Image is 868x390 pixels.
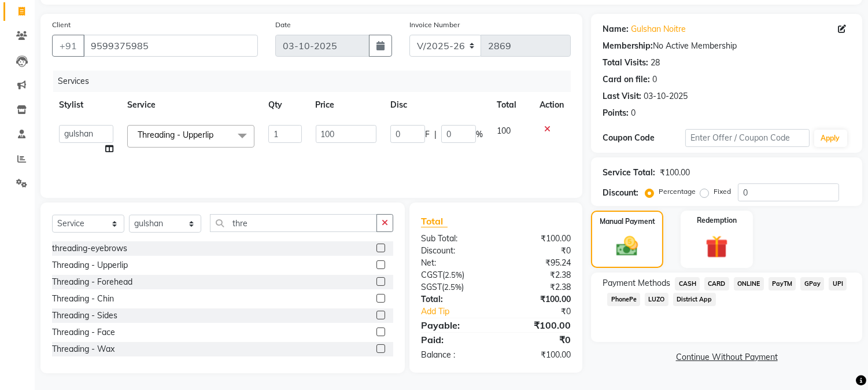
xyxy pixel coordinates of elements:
span: PayTM [769,277,796,290]
span: | [434,128,437,141]
th: Total [490,92,533,118]
span: F [425,128,430,141]
div: Balance : [412,349,496,361]
label: Fixed [714,186,731,197]
input: Search or Scan [210,214,377,232]
div: Coupon Code [603,132,685,144]
div: Last Visit: [603,90,641,102]
span: Total [421,215,448,227]
div: Membership: [603,40,653,52]
input: Search by Name/Mobile/Email/Code [83,35,258,57]
div: Threading - Upperlip [52,259,128,271]
span: CARD [704,277,729,290]
img: _gift.svg [699,233,735,261]
span: UPI [829,277,847,290]
div: Paid: [412,333,496,347]
input: Enter Offer / Coupon Code [685,129,809,147]
span: 2.5% [444,282,461,292]
span: CGST [421,270,442,280]
div: Threading - Sides [52,310,117,322]
span: District App [673,293,716,306]
span: 2.5% [445,270,462,279]
div: ₹0 [496,333,580,347]
div: Name: [603,23,629,35]
label: Client [52,20,71,30]
span: SGST [421,282,442,292]
div: threading-eyebrows [52,242,127,255]
div: Threading - Chin [52,293,114,305]
div: ₹95.24 [496,257,580,269]
label: Date [275,20,291,30]
button: Apply [814,130,847,147]
label: Manual Payment [600,216,655,227]
div: ₹100.00 [496,349,580,361]
div: ₹100.00 [496,233,580,245]
div: 0 [652,73,657,86]
div: ( ) [412,281,496,293]
div: 03-10-2025 [644,90,688,102]
a: x [213,130,219,140]
div: Payable: [412,318,496,332]
div: Threading - Wax [52,343,114,355]
a: Gulshan Noitre [631,23,686,35]
span: 100 [497,126,511,136]
th: Action [533,92,571,118]
div: Total Visits: [603,57,648,69]
div: 0 [631,107,636,119]
div: ₹100.00 [496,318,580,332]
span: % [476,128,483,141]
span: GPay [800,277,824,290]
label: Invoice Number [409,20,460,30]
span: ONLINE [734,277,764,290]
div: Services [53,71,579,92]
a: Add Tip [412,306,510,318]
span: Payment Methods [603,277,670,289]
div: Threading - Face [52,326,115,339]
span: CASH [675,277,700,290]
span: PhonePe [607,293,640,306]
div: 28 [651,57,660,69]
div: Net: [412,257,496,269]
div: ₹100.00 [660,167,690,179]
div: No Active Membership [603,40,851,52]
th: Stylist [52,92,120,118]
th: Service [120,92,261,118]
div: Discount: [603,187,638,199]
div: ₹2.38 [496,281,580,293]
label: Redemption [697,215,737,226]
div: Points: [603,107,629,119]
div: Threading - Forehead [52,276,132,288]
div: ₹0 [496,245,580,257]
div: ₹100.00 [496,293,580,306]
img: _cash.svg [610,234,644,259]
a: Continue Without Payment [593,351,860,363]
div: Total: [412,293,496,306]
label: Percentage [659,186,696,197]
th: Disc [383,92,490,118]
div: Service Total: [603,167,655,179]
div: ₹2.38 [496,269,580,281]
div: Card on file: [603,73,650,86]
span: LUZO [645,293,668,306]
button: +91 [52,35,84,57]
th: Price [309,92,383,118]
span: Threading - Upperlip [138,130,213,140]
div: ( ) [412,269,496,281]
div: Sub Total: [412,233,496,245]
div: Discount: [412,245,496,257]
div: ₹0 [510,306,580,318]
th: Qty [261,92,308,118]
